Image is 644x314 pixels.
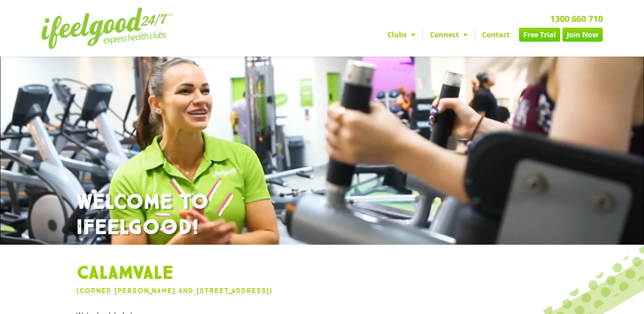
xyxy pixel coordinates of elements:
[76,190,568,240] h1: WELCOME TO IFEELGOOD!
[76,262,568,285] h1: Calamvale
[550,13,603,25] a: 1300 660 710
[76,286,272,295] a: (Corner [PERSON_NAME] and [STREET_ADDRESS])
[519,28,560,42] a: Free Trial
[241,28,603,42] nav: Menu
[380,28,422,42] a: Clubs
[562,28,603,42] a: Join Now
[423,28,475,42] a: Connect
[475,28,517,42] a: Contact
